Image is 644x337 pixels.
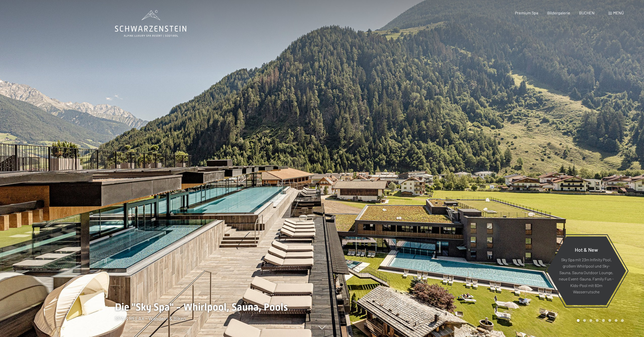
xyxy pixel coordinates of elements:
span: Menü [613,10,624,15]
a: Premium Spa [515,10,538,15]
div: Carousel Page 6 [608,319,611,322]
div: Carousel Page 8 [621,319,624,322]
div: Carousel Page 2 [583,319,586,322]
span: Hot & New [575,246,598,252]
a: BUCHEN [579,10,595,15]
div: Carousel Pagination [575,319,624,322]
div: Carousel Page 7 [615,319,617,322]
div: Carousel Page 3 [589,319,592,322]
div: Carousel Page 5 [602,319,605,322]
div: Carousel Page 4 [596,319,599,322]
a: Hot & New Sky Spa mit 23m Infinity Pool, großem Whirlpool und Sky-Sauna, Sauna Outdoor Lounge, ne... [546,236,626,305]
a: Bildergalerie [547,10,570,15]
p: Sky Spa mit 23m Infinity Pool, großem Whirlpool und Sky-Sauna, Sauna Outdoor Lounge, neue Event-S... [559,256,614,295]
div: Carousel Page 1 (Current Slide) [577,319,580,322]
